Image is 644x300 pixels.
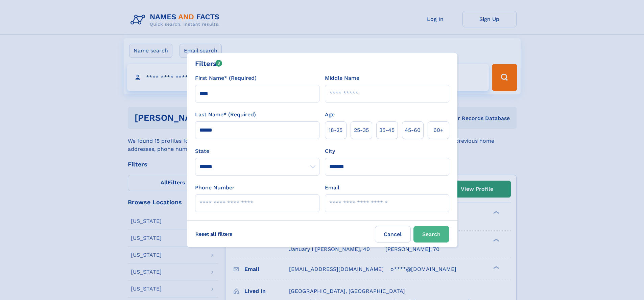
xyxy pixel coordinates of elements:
[354,126,369,134] span: 25‑35
[191,226,237,242] label: Reset all filters
[405,126,421,134] span: 45‑60
[413,226,449,243] button: Search
[195,184,235,192] label: Phone Number
[375,226,411,243] label: Cancel
[325,184,339,192] label: Email
[325,147,335,155] label: City
[433,126,444,134] span: 60+
[329,126,342,134] span: 18‑25
[195,111,256,119] label: Last Name* (Required)
[379,126,395,134] span: 35‑45
[195,74,257,82] label: First Name* (Required)
[325,74,359,82] label: Middle Name
[325,111,335,119] label: Age
[195,59,222,69] div: Filters
[195,147,319,155] label: State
